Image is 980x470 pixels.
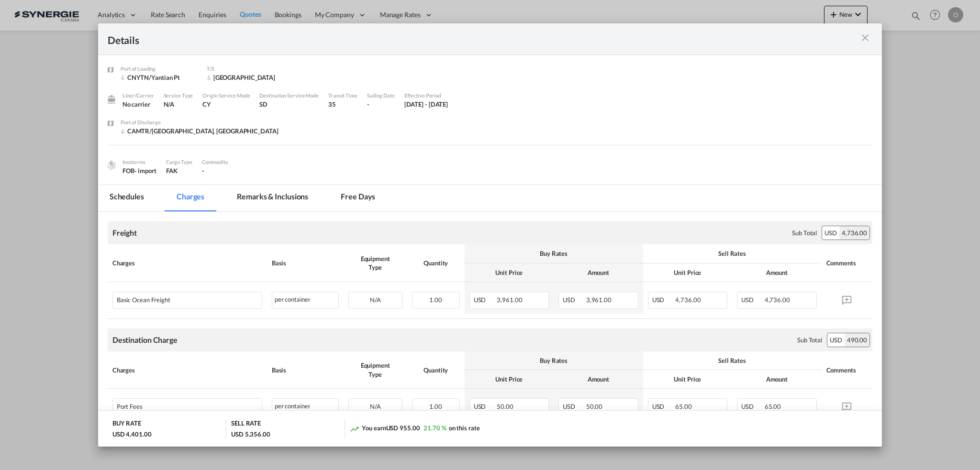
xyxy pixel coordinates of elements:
div: Freight [112,228,137,238]
th: Unit Price [465,370,554,389]
span: USD [474,296,496,304]
md-tab-item: Free days [329,185,387,211]
div: Transit Time [328,91,357,100]
span: N/A [164,100,175,108]
span: 65.00 [675,403,692,410]
div: You earn on this rate [350,424,479,434]
div: VANCOUVER [207,73,283,82]
div: Sell Rates [648,356,817,365]
div: Incoterms [122,158,156,166]
span: USD [741,403,763,410]
div: Sub Total [792,229,817,237]
div: Origin Service Mode [202,91,250,100]
div: USD 4,401.00 [112,430,152,438]
span: 3,961.00 [497,296,522,304]
md-icon: icon-close m-3 fg-AAA8AD cursor [859,32,871,44]
md-tab-item: Schedules [98,185,156,211]
span: USD [563,403,585,410]
th: Comments [822,244,873,282]
div: CAMTR/Montreal, QC [121,127,278,135]
div: CNYTN/Yantian Pt [121,73,197,82]
md-icon: icon-trending-up [350,424,359,434]
div: Port of Loading [121,65,197,73]
div: Service Type [164,91,193,100]
div: USD [822,226,839,240]
div: Basis [272,366,339,374]
div: SD [259,100,319,109]
div: USD [827,333,845,347]
div: 4,736.00 [839,226,869,240]
div: Sailing Date [367,91,395,100]
div: Basis [272,259,339,267]
div: Equipment Type [348,361,402,378]
div: No carrier [122,100,154,109]
div: FOB [122,166,156,175]
div: Port of Discharge [121,118,278,127]
md-dialog: Port of Loading ... [98,23,882,447]
div: Sub Total [797,336,822,344]
div: Equipment Type [348,254,402,272]
img: cargo.png [106,160,117,170]
div: per container [272,292,339,309]
div: Effective Period [404,91,448,100]
div: Basic Ocean Freight [117,292,223,304]
span: 4,736.00 [675,296,701,304]
span: 1.00 [429,296,442,304]
div: T/S [207,65,283,73]
div: USD 5,356.00 [231,430,270,438]
span: 1.00 [429,403,442,410]
div: per container [272,398,339,415]
span: 50.00 [497,403,513,410]
md-tab-item: Charges [165,185,216,211]
div: Buy Rates [469,249,638,258]
div: 5 Sep 2025 - 14 Sep 2025 [404,100,448,109]
th: Amount [732,370,821,389]
span: USD [652,403,674,410]
span: 65.00 [765,403,781,410]
div: BUY RATE [112,419,141,430]
div: Destination Service Mode [259,91,319,100]
div: Commodity [202,158,228,166]
div: - [367,100,395,109]
span: USD [741,296,763,304]
div: Port Fees [117,399,223,410]
span: 50.00 [586,403,603,410]
md-pagination-wrapper: Use the left and right arrow keys to navigate between tabs [98,185,397,211]
div: Quantity [412,366,460,374]
div: CY [202,100,250,109]
div: Sell Rates [648,249,817,258]
span: 3,961.00 [586,296,612,304]
span: N/A [370,296,381,304]
th: Amount [554,263,643,282]
span: - [202,167,204,175]
md-tab-item: Remarks & Inclusions [225,185,320,211]
th: Unit Price [643,263,732,282]
th: Unit Price [643,370,732,389]
div: Quantity [412,259,460,267]
div: Cargo Type [166,158,192,166]
div: Liner/Carrier [122,91,154,100]
span: USD 955.00 [386,424,420,432]
div: SELL RATE [231,419,261,430]
div: 35 [328,100,357,109]
div: Charges [112,259,262,267]
span: USD [563,296,585,304]
div: Charges [112,366,262,374]
span: USD [474,403,496,410]
div: - import [134,166,156,175]
th: Amount [732,263,821,282]
th: Comments [822,351,873,389]
div: 490.00 [845,333,869,347]
div: FAK [166,166,192,175]
th: Unit Price [465,263,554,282]
div: Destination Charge [112,335,178,345]
th: Amount [554,370,643,389]
div: Buy Rates [469,356,638,365]
span: N/A [370,403,381,410]
span: 4,736.00 [765,296,790,304]
span: 21.70 % [423,424,446,432]
span: USD [652,296,674,304]
div: Details [108,33,796,45]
